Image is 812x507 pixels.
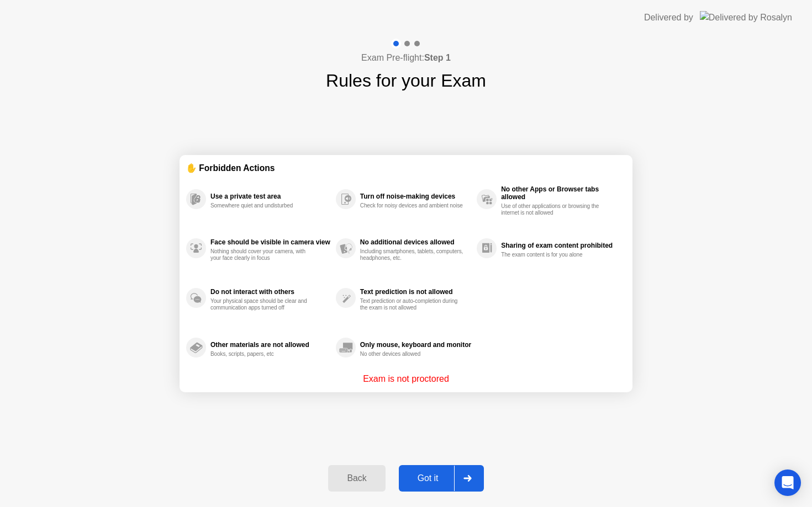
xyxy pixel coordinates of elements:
[210,202,315,209] div: Somewhere quiet and undisturbed
[501,185,620,201] div: No other Apps or Browser tabs allowed
[360,248,465,261] div: Including smartphones, tablets, computers, headphones, etc.
[210,341,330,349] div: Other materials are not allowed
[360,341,471,349] div: Only mouse, keyboard and monitor
[399,465,484,492] button: Got it
[360,288,471,296] div: Text prediction is not allowed
[361,51,451,65] h4: Exam Pre-flight:
[360,298,465,311] div: Text prediction or auto-completion during the exam is not allowed
[186,162,626,174] div: ✋ Forbidden Actions
[210,351,315,357] div: Books, scripts, papers, etc
[424,53,451,62] b: Step 1
[360,193,471,200] div: Turn off noise-making devices
[501,242,620,249] div: Sharing of exam content prohibited
[210,248,315,261] div: Nothing should cover your camera, with your face clearly in focus
[210,193,330,200] div: Use a private test area
[210,288,330,296] div: Do not interact with others
[363,372,449,386] p: Exam is not proctored
[210,298,315,311] div: Your physical space should be clear and communication apps turned off
[644,11,693,24] div: Delivered by
[360,238,471,246] div: No additional devices allowed
[402,473,454,483] div: Got it
[210,238,330,246] div: Face should be visible in camera view
[774,469,801,496] div: Open Intercom Messenger
[360,202,465,209] div: Check for noisy devices and ambient noise
[326,67,486,94] h1: Rules for your Exam
[328,465,385,492] button: Back
[501,203,605,216] div: Use of other applications or browsing the internet is not allowed
[501,252,605,258] div: The exam content is for you alone
[360,351,465,357] div: No other devices allowed
[331,473,382,483] div: Back
[700,11,792,24] img: Delivered by Rosalyn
